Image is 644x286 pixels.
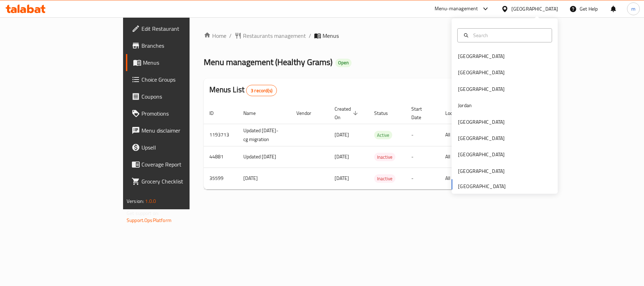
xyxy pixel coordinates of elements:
[335,59,352,67] div: Open
[335,105,360,122] span: Created On
[243,109,265,117] span: Name
[141,109,225,118] span: Promotions
[458,167,505,175] div: [GEOGRAPHIC_DATA]
[126,54,231,71] a: Menus
[374,131,392,139] span: Active
[209,109,223,117] span: ID
[435,5,478,13] div: Menu-management
[127,216,172,225] a: Support.OpsPlatform
[631,5,636,13] span: m
[209,84,277,96] h2: Menus List
[141,75,225,84] span: Choice Groups
[141,160,225,169] span: Coverage Report
[406,124,440,146] td: -
[374,131,392,139] div: Active
[141,143,225,152] span: Upsell
[126,156,231,173] a: Coverage Report
[126,173,231,190] a: Grocery Checklist
[127,197,144,206] span: Version:
[374,153,395,161] div: Inactive
[238,146,291,168] td: Updated [DATE]
[440,168,476,189] td: All
[323,31,339,40] span: Menus
[126,37,231,54] a: Branches
[406,168,440,189] td: -
[458,69,505,76] div: [GEOGRAPHIC_DATA]
[126,20,231,37] a: Edit Restaurant
[511,5,558,13] div: [GEOGRAPHIC_DATA]
[126,88,231,105] a: Coupons
[126,71,231,88] a: Choice Groups
[126,139,231,156] a: Upsell
[204,31,507,40] nav: breadcrumb
[335,152,349,161] span: [DATE]
[141,24,225,33] span: Edit Restaurant
[296,109,320,117] span: Vendor
[374,175,395,183] span: Inactive
[440,124,476,146] td: All
[141,177,225,186] span: Grocery Checklist
[335,174,349,183] span: [DATE]
[470,31,547,39] input: Search
[127,209,159,218] span: Get support on:
[445,109,468,117] span: Locale
[145,197,156,206] span: 1.0.0
[458,85,505,93] div: [GEOGRAPHIC_DATA]
[143,58,225,67] span: Menus
[374,153,395,161] span: Inactive
[234,31,306,40] a: Restaurants management
[458,151,505,158] div: [GEOGRAPHIC_DATA]
[204,54,332,70] span: Menu management ( Healthy Grams )
[246,87,277,94] span: 3 record(s)
[238,168,291,189] td: [DATE]
[238,124,291,146] td: Updated [DATE]-cg migration
[126,105,231,122] a: Promotions
[458,52,505,60] div: [GEOGRAPHIC_DATA]
[374,109,397,117] span: Status
[141,126,225,135] span: Menu disclaimer
[246,85,277,96] div: Total records count
[204,103,555,189] table: enhanced table
[411,105,431,122] span: Start Date
[458,134,505,142] div: [GEOGRAPHIC_DATA]
[458,101,472,109] div: Jordan
[440,146,476,168] td: All
[126,122,231,139] a: Menu disclaimer
[243,31,306,40] span: Restaurants management
[335,130,349,139] span: [DATE]
[141,92,225,101] span: Coupons
[458,118,505,126] div: [GEOGRAPHIC_DATA]
[141,41,225,50] span: Branches
[309,31,311,40] li: /
[406,146,440,168] td: -
[335,60,352,66] span: Open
